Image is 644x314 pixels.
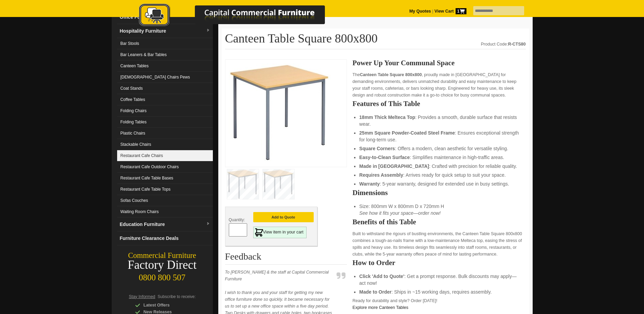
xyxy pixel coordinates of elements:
[117,231,213,245] a: Furniture Clearance Deals
[352,189,526,196] h2: Dimensions
[359,273,519,286] li: : Get a prompt response. Bulk discounts may apply—act now!
[253,227,307,238] a: View item in your cart
[120,3,358,28] img: Capital Commercial Furniture Logo
[359,203,519,216] li: Size: 800mm W x 800mm D x 720mm H
[359,274,404,279] strong: Click 'Add to Quote'
[117,128,213,139] a: Plastic Chairs
[359,289,519,295] li: : Ships in ~15 working days, requires assembly.
[253,212,314,222] button: Add to Quote
[229,217,245,222] span: Quantity:
[359,115,415,120] strong: 18mm Thick Melteca Top
[352,100,526,107] h2: Features of This Table
[359,289,391,295] strong: Made to Order
[359,154,519,161] li: : Simplifies maintenance in high-traffic areas.
[359,180,519,187] li: : 5-year warranty, designed for extended use in busy settings.
[112,251,213,260] div: Commercial Furniture
[117,117,213,128] a: Folding Tables
[352,259,526,266] h2: How to Order
[112,269,213,282] div: 0800 800 507
[360,72,422,77] strong: Canteen Table Square 800x800
[225,32,526,49] h1: Canteen Table Square 800x800
[206,222,210,226] img: dropdown
[359,163,519,170] li: : Crafted with precision for reliable quality.
[352,305,408,310] a: Explore more Canteen Tables
[359,163,429,169] strong: Made in [GEOGRAPHIC_DATA]
[352,297,526,311] p: Ready for durability and style? Order [DATE]!
[359,146,395,151] strong: Square Corners
[117,150,213,161] a: Restaurant Cafe Chairs
[359,145,519,152] li: : Offers a modern, clean aesthetic for versatile styling.
[229,63,331,161] img: Durable Canteen Table Square 800x800, NZ-made with Melteca top for commercial spaces.
[359,172,403,178] strong: Requires Assembly
[359,130,455,136] strong: 25mm Square Powder-Coated Steel Frame
[352,230,526,258] p: Built to withstand the rigours of bustling environments, the Canteen Table Square 800x800 combine...
[120,3,358,30] a: Capital Commercial Furniture Logo
[117,217,213,231] a: Education Furnituredropdown
[135,302,200,309] div: Latest Offers
[117,10,213,24] a: Office Furnituredropdown
[112,260,213,270] div: Factory Direct
[117,206,213,217] a: Waiting Room Chairs
[352,71,526,99] p: The , proudly made in [GEOGRAPHIC_DATA] for demanding environments, delivers unmatched durability...
[117,38,213,49] a: Bar Stools
[117,173,213,184] a: Restaurant Cafe Table Bases
[117,94,213,105] a: Coffee Tables
[359,172,519,178] li: : Arrives ready for quick setup to suit your space.
[456,8,466,14] span: 1
[117,24,213,38] a: Hospitality Furnituredropdown
[117,72,213,83] a: [DEMOGRAPHIC_DATA] Chairs Pews
[117,161,213,173] a: Restaurant Cafe Outdoor Chairs
[352,59,526,66] h2: Power Up Your Communal Space
[117,60,213,72] a: Canteen Tables
[117,49,213,60] a: Bar Leaners & Bar Tables
[359,129,519,143] li: : Ensures exceptional strength for long-term use.
[117,195,213,206] a: Sofas Couches
[352,219,526,225] h2: Benefits of this Table
[359,210,441,216] em: See how it fits your space—order now!
[359,181,380,187] strong: Warranty
[158,294,196,299] span: Subscribe to receive:
[409,9,431,14] a: My Quotes
[117,83,213,94] a: Coat Stands
[117,105,213,117] a: Folding Chairs
[359,114,519,127] li: : Provides a smooth, durable surface that resists wear.
[225,251,347,265] h2: Feedback
[117,139,213,150] a: Stackable Chairs
[117,184,213,195] a: Restaurant Cafe Table Tops
[435,9,466,14] strong: View Cart
[481,41,526,48] div: Product Code:
[359,155,410,160] strong: Easy-to-Clean Surface
[433,9,466,14] a: View Cart1
[129,294,155,299] span: Stay Informed
[508,42,526,47] strong: R-CTS80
